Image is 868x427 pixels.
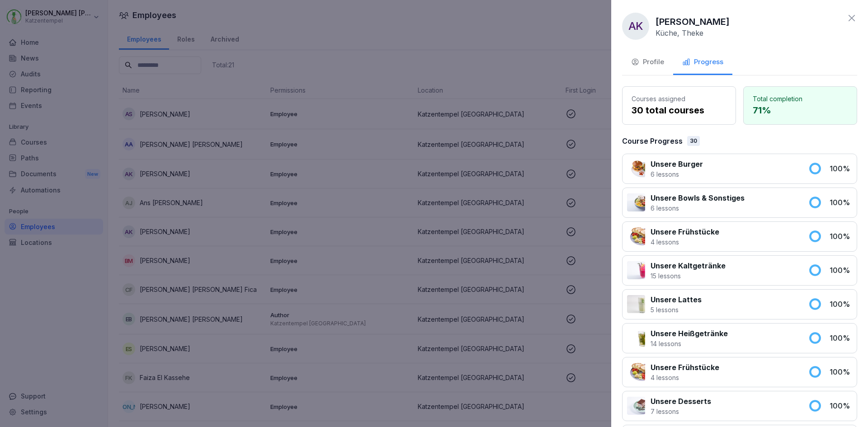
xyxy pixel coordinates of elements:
[830,231,852,242] p: 100 %
[651,169,703,179] p: 6 lessons
[830,197,852,208] p: 100 %
[651,203,745,213] p: 6 lessons
[651,260,726,271] p: Unsere Kaltgetränke
[753,94,848,103] p: Total completion
[753,103,848,117] p: 71 %
[622,51,673,75] button: Profile
[651,192,745,203] p: Unsere Bowls & Sonstiges
[651,305,702,314] p: 5 lessons
[622,13,649,40] div: AK
[631,57,664,67] div: Profile
[830,265,852,276] p: 100 %
[651,373,719,382] p: 4 lessons
[632,94,726,103] p: Courses assigned
[830,366,852,377] p: 100 %
[651,237,719,247] p: 4 lessons
[651,294,702,305] p: Unsere Lattes
[830,333,852,343] p: 100 %
[651,271,726,281] p: 15 lessons
[622,136,683,146] p: Course Progress
[687,136,700,146] div: 30
[651,407,711,416] p: 7 lessons
[632,103,726,117] p: 30 total courses
[830,400,852,411] p: 100 %
[656,28,703,38] p: Küche, Theke
[651,396,711,407] p: Unsere Desserts
[830,299,852,310] p: 100 %
[656,15,730,28] p: [PERSON_NAME]
[651,226,719,237] p: Unsere Frühstücke
[682,57,723,67] div: Progress
[651,328,728,339] p: Unsere Heißgetränke
[673,51,732,75] button: Progress
[830,163,852,174] p: 100 %
[651,159,703,169] p: Unsere Burger
[651,339,728,348] p: 14 lessons
[651,362,719,373] p: Unsere Frühstücke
